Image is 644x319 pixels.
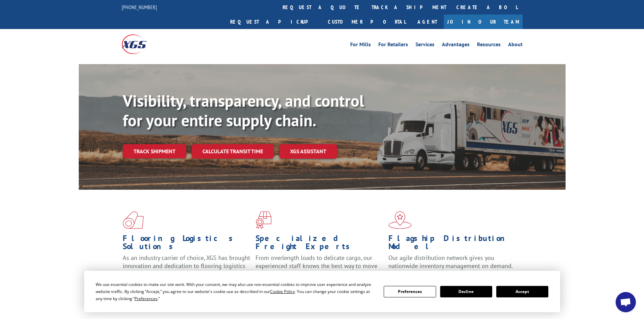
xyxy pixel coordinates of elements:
[442,42,470,49] a: Advantages
[135,296,158,301] span: Preferences
[96,281,376,302] div: We use essential cookies to make our site work. With your consent, we may also use non-essential ...
[256,234,383,254] h1: Specialized Freight Experts
[122,4,157,10] a: [PHONE_NUMBER]
[444,15,523,29] a: Join Our Team
[378,42,408,49] a: For Retailers
[225,15,323,29] a: Request a pickup
[415,42,434,49] a: Services
[123,234,251,254] h1: Flooring Logistics Solutions
[123,254,250,278] span: As an industry carrier of choice, XGS has brought innovation and dedication to flooring logistics...
[388,254,513,270] span: Our agile distribution network gives you nationwide inventory management on demand.
[256,211,271,229] img: xgs-icon-focused-on-flooring-red
[350,42,371,49] a: For Mills
[388,211,412,229] img: xgs-icon-flagship-distribution-model-red
[323,15,411,29] a: Customer Portal
[84,271,560,312] div: Cookie Consent Prompt
[477,42,501,49] a: Resources
[192,144,274,159] a: Calculate transit time
[384,286,436,297] button: Preferences
[388,234,516,254] h1: Flagship Distribution Model
[279,144,337,159] a: XGS ASSISTANT
[123,211,144,229] img: xgs-icon-total-supply-chain-intelligence-red
[411,15,444,29] a: Agent
[256,254,383,284] p: From overlength loads to delicate cargo, our experienced staff knows the best way to move your fr...
[508,42,523,49] a: About
[270,289,295,294] span: Cookie Policy
[123,90,364,131] b: Visibility, transparency, and control for your entire supply chain.
[616,292,636,312] div: Open chat
[440,286,492,297] button: Decline
[123,144,186,158] a: Track shipment
[496,286,548,297] button: Accept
